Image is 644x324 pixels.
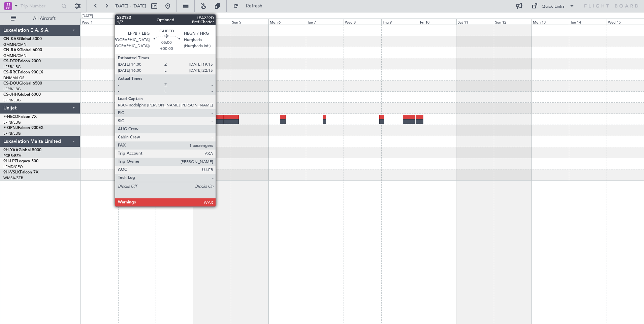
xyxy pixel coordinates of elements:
[18,16,71,21] span: All Aircraft
[3,175,23,181] a: WMSA/SZB
[3,93,18,97] span: CS-JHH
[3,164,23,169] a: LFMD/CEQ
[3,82,19,86] span: CS-DOU
[456,19,494,25] div: Sat 11
[3,120,21,125] a: LFPB/LBG
[3,148,41,152] a: 9H-YAAGlobal 5000
[156,19,193,25] div: Fri 3
[3,70,18,74] span: CS-RRC
[3,153,21,158] a: FCBB/BZV
[193,19,231,25] div: Sat 4
[3,37,42,41] a: CN-KASGlobal 5000
[3,131,21,136] a: LFPB/LBG
[344,19,381,25] div: Wed 8
[3,42,27,47] a: GMMN/CMN
[3,159,38,163] a: 9H-LPZLegacy 500
[7,13,73,24] button: All Aircraft
[3,126,43,130] a: F-GPNJFalcon 900EX
[3,170,38,174] a: 9H-VSLKFalcon 7X
[3,159,17,163] span: 9H-LPZ
[494,19,532,25] div: Sun 12
[3,148,19,152] span: 9H-YAA
[3,53,27,58] a: GMMN/CMN
[3,48,19,52] span: CN-RAK
[231,19,268,25] div: Sun 5
[306,19,344,25] div: Tue 7
[3,59,41,63] a: CS-DTRFalcon 2000
[3,98,21,103] a: LFPB/LBG
[3,126,18,130] span: F-GPNJ
[82,13,93,19] div: [DATE]
[3,59,18,63] span: CS-DTR
[419,19,456,25] div: Fri 10
[230,1,270,11] button: Refresh
[3,82,42,86] a: CS-DOUGlobal 6500
[569,19,607,25] div: Tue 14
[3,75,24,80] a: DNMM/LOS
[3,115,18,119] span: F-HECD
[80,19,118,25] div: Wed 1
[3,37,19,41] span: CN-KAS
[532,19,569,25] div: Mon 13
[268,19,306,25] div: Mon 6
[3,87,21,92] a: LFPB/LBG
[3,48,42,52] a: CN-RAKGlobal 6000
[240,4,268,8] span: Refresh
[3,115,37,119] a: F-HECDFalcon 7X
[381,19,419,25] div: Thu 9
[3,93,41,97] a: CS-JHHGlobal 6000
[21,1,59,11] input: Trip Number
[115,3,146,9] span: [DATE] - [DATE]
[542,3,565,10] div: Quick Links
[3,170,20,174] span: 9H-VSLK
[3,70,43,74] a: CS-RRCFalcon 900LX
[3,64,21,69] a: LFPB/LBG
[118,19,156,25] div: Thu 2
[528,1,578,11] button: Quick Links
